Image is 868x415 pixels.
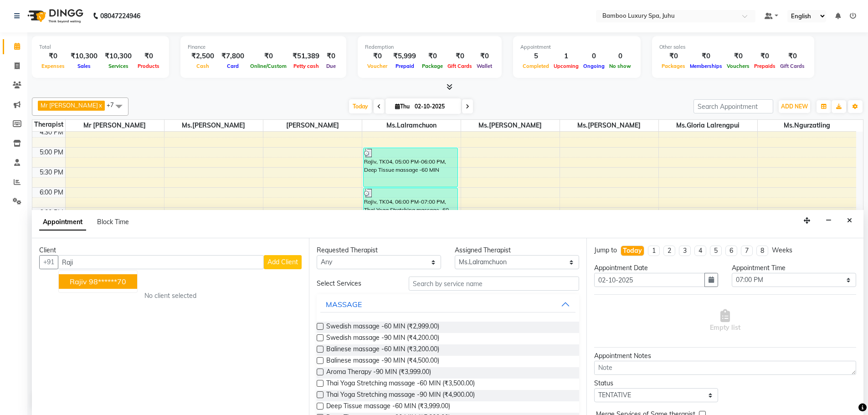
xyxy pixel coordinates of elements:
div: ₹0 [365,51,390,61]
div: ₹10,300 [67,51,101,61]
span: Appointment [39,214,86,231]
div: 5:30 PM [38,168,65,177]
input: Search Appointment [693,99,773,113]
span: Cash [194,63,211,69]
div: Finance [188,43,339,51]
div: ₹0 [135,51,162,61]
div: Today [623,246,642,256]
button: +91 [39,255,58,269]
span: Deep Tissue massage -60 MIN (₹3,999.00) [326,401,450,413]
li: 8 [756,246,768,256]
span: Completed [520,63,551,69]
span: Thai Yoga Stretching massage -60 MIN (₹3,500.00) [326,379,475,390]
div: Status [594,379,719,388]
div: ₹5,999 [390,51,420,61]
div: 0 [581,51,607,61]
div: Appointment [520,43,633,51]
span: Packages [659,63,688,69]
span: Empty list [710,309,740,333]
span: Swedish massage -60 MIN (₹2,999.00) [326,322,439,333]
li: 4 [694,246,706,256]
div: ₹0 [445,51,474,61]
span: No show [607,63,633,69]
div: Therapist [32,120,65,129]
span: Swedish massage -90 MIN (₹4,200.00) [326,333,439,344]
span: Ms.[PERSON_NAME] [461,120,560,131]
div: 4:30 PM [38,128,65,137]
div: ₹10,300 [101,51,135,61]
button: Add Client [264,255,302,269]
input: yyyy-mm-dd [594,273,705,287]
span: Ms.Gloria Lalrengpui [659,120,757,131]
li: 1 [648,246,660,256]
span: Ms.[PERSON_NAME] [560,120,658,131]
div: ₹0 [420,51,445,61]
span: Services [106,63,131,69]
div: Appointment Date [594,263,719,273]
div: ₹0 [724,51,752,61]
span: Package [420,63,445,69]
span: Mr [PERSON_NAME] [66,120,164,131]
div: Rajiv, TK04, 05:00 PM-06:00 PM, Deep Tissue massage -60 MIN [364,148,458,187]
div: 1 [551,51,581,61]
div: 6:30 PM [38,208,65,217]
img: logo [23,3,86,29]
span: Ms.Ngurzatling [758,120,857,131]
div: Select Services [310,279,402,288]
b: 08047224946 [100,3,140,29]
div: Redemption [365,43,494,51]
span: Due [324,63,338,69]
div: ₹0 [752,51,778,61]
div: ₹7,800 [218,51,248,61]
span: Online/Custom [248,63,289,69]
input: Search by Name/Mobile/Email/Code [58,255,264,269]
div: MASSAGE [326,299,362,310]
div: Appointment Time [732,263,856,273]
button: Close [843,214,856,228]
div: Weeks [772,246,792,255]
span: Petty cash [291,63,321,69]
button: MASSAGE [320,296,575,313]
span: Sales [75,63,93,69]
a: x [98,102,102,109]
span: Gift Cards [445,63,474,69]
span: Today [349,99,372,113]
span: Wallet [474,63,494,69]
div: ₹0 [688,51,724,61]
li: 3 [679,246,691,256]
span: Rajiv [70,277,87,286]
li: 2 [663,246,675,256]
span: Thai Yoga Stretching massage -90 MIN (₹4,900.00) [326,390,475,401]
span: Voucher [365,63,390,69]
span: Ongoing [581,63,607,69]
span: Aroma Therapy -90 MIN (₹3,999.00) [326,367,431,379]
span: Expenses [39,63,67,69]
span: Block Time [97,218,129,226]
div: No client selected [61,291,280,301]
input: 2025-10-02 [412,100,457,113]
div: ₹0 [659,51,688,61]
span: Ms.[PERSON_NAME] [164,120,263,131]
input: Search by service name [409,277,579,291]
span: Prepaid [393,63,416,69]
div: 0 [607,51,633,61]
div: Jump to [594,246,617,255]
div: Other sales [659,43,807,51]
div: ₹0 [323,51,339,61]
span: Ms.Lalramchuon [362,120,461,131]
li: 7 [741,246,753,256]
div: Client [39,246,302,255]
span: ADD NEW [781,103,808,110]
span: +7 [107,101,121,108]
div: ₹0 [248,51,289,61]
div: 5:00 PM [38,148,65,157]
div: 5 [520,51,551,61]
span: Upcoming [551,63,581,69]
div: 6:00 PM [38,188,65,197]
span: Prepaids [752,63,778,69]
div: Assigned Therapist [455,246,579,255]
li: 5 [710,246,722,256]
span: Mr [PERSON_NAME] [41,102,98,109]
div: Rajiv, TK04, 06:00 PM-07:00 PM, Thai Yoga Stretching massage -60 MIN [364,188,458,227]
div: Requested Therapist [317,246,441,255]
